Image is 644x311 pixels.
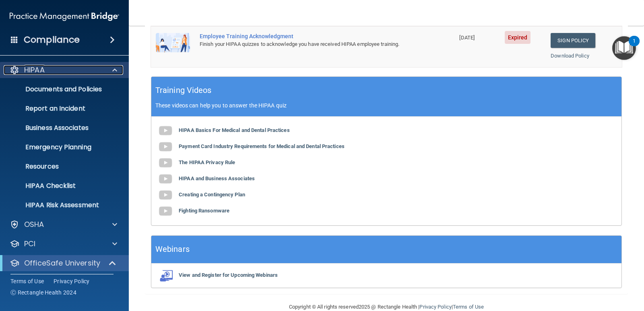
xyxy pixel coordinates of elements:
p: OfficeSafe University [24,258,100,268]
button: Open Resource Center, 1 new notification [612,36,636,60]
a: OSHA [10,220,117,229]
p: OSHA [24,220,44,229]
p: HIPAA [24,65,45,75]
p: Business Associates [5,124,115,132]
div: 1 [633,41,636,51]
img: gray_youtube_icon.38fcd6cc.png [157,203,173,219]
a: Download Policy [551,53,589,59]
p: Resources [5,163,115,171]
img: gray_youtube_icon.38fcd6cc.png [157,155,173,171]
p: Report an Incident [5,105,115,113]
img: gray_youtube_icon.38fcd6cc.png [157,123,173,139]
a: Terms of Use [453,304,484,310]
p: Documents and Policies [5,85,115,93]
p: PCI [24,239,35,249]
b: View and Register for Upcoming Webinars [179,272,278,278]
span: Ⓒ Rectangle Health 2024 [10,288,76,297]
img: PMB logo [10,8,119,25]
a: Privacy Policy [419,304,451,310]
p: Emergency Planning [5,143,115,151]
p: These videos can help you to answer the HIPAA quiz [155,102,617,109]
p: HIPAA Risk Assessment [5,201,115,209]
b: Creating a Contingency Plan [179,192,245,198]
a: Terms of Use [10,277,44,285]
b: Payment Card Industry Requirements for Medical and Dental Practices [179,143,345,149]
a: OfficeSafe University [10,258,117,268]
b: HIPAA and Business Associates [179,175,255,181]
a: PCI [10,239,117,249]
img: gray_youtube_icon.38fcd6cc.png [157,171,173,187]
span: Expired [505,31,531,44]
h4: Compliance [24,34,80,45]
a: Privacy Policy [54,277,90,285]
b: Fighting Ransomware [179,208,229,214]
p: HIPAA Checklist [5,182,115,190]
h5: Webinars [155,242,190,256]
img: webinarIcon.c7ebbf15.png [157,270,173,282]
img: gray_youtube_icon.38fcd6cc.png [157,139,173,155]
a: HIPAA [10,65,117,75]
div: Employee Training Acknowledgment [200,33,414,39]
h5: Training Videos [155,83,212,97]
div: Finish your HIPAA quizzes to acknowledge you have received HIPAA employee training. [200,39,414,49]
a: Sign Policy [551,33,595,48]
b: The HIPAA Privacy Rule [179,159,235,165]
span: [DATE] [459,35,475,41]
img: gray_youtube_icon.38fcd6cc.png [157,187,173,203]
b: HIPAA Basics For Medical and Dental Practices [179,127,290,133]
